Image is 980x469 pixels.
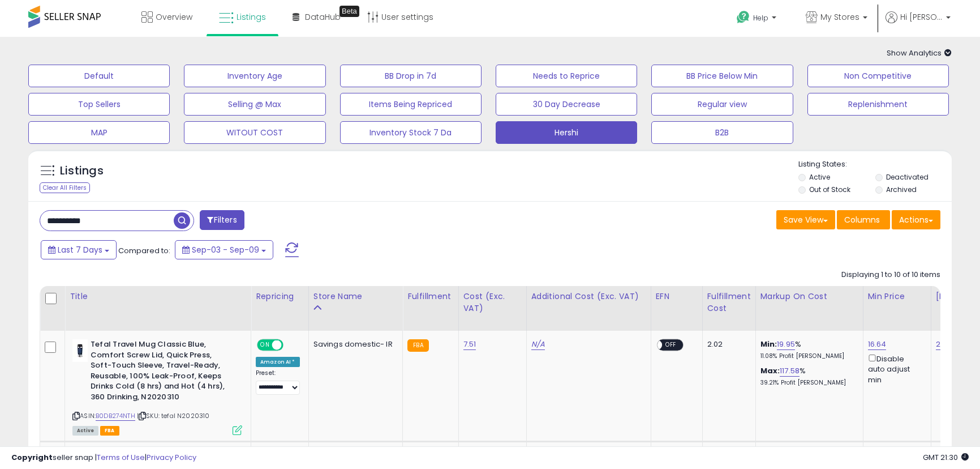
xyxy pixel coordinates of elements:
button: Hershi [496,121,637,144]
div: Title [70,291,246,302]
b: Max: [760,365,780,376]
strong: Copyright [11,452,53,463]
span: OFF [662,340,680,350]
button: Needs to Reprice [496,65,637,87]
a: 7.51 [463,339,476,350]
h5: Listings [60,163,104,179]
div: Store Name [313,291,398,302]
p: 39.21% Profit [PERSON_NAME] [760,379,854,387]
a: 27.70 [936,339,955,350]
button: Regular view [651,93,793,116]
span: DataHub [305,11,341,23]
button: B2B [651,121,793,144]
a: Privacy Policy [147,452,196,463]
label: Deactivated [886,172,929,182]
div: Displaying 1 to 10 of 10 items [841,270,940,280]
button: Sep-03 - Sep-09 [175,240,273,259]
div: Fulfillment [407,291,453,302]
a: Help [728,2,788,37]
div: ASIN: [72,339,242,434]
span: Compared to: [118,245,170,256]
div: Preset: [256,369,300,395]
span: Last 7 Days [58,244,102,255]
span: Show Analytics [887,48,952,58]
span: FBA [100,426,119,436]
button: Filters [200,210,244,230]
small: FBA [407,339,428,352]
button: Last 7 Days [41,240,117,259]
a: 16.64 [868,339,887,350]
span: ON [258,340,272,350]
div: Min Price [868,291,926,302]
b: Min: [760,339,777,349]
span: 2025-09-17 21:30 GMT [923,452,969,463]
div: EFN [656,291,698,302]
span: | SKU: tefal N2020310 [137,411,210,420]
b: Tefal Travel Mug Classic Blue, Comfort Screw Lid, Quick Press, Soft-Touch Sleeve, Travel-Ready, R... [91,339,228,405]
div: Cost (Exc. VAT) [463,291,522,314]
div: Savings domestic- IR [313,339,394,349]
button: MAP [28,121,170,144]
span: All listings currently available for purchase on Amazon [72,426,98,436]
label: Archived [886,185,917,194]
i: Get Help [736,10,750,24]
button: BB Price Below Min [651,65,793,87]
span: Hi [PERSON_NAME] [900,11,943,23]
button: Columns [837,210,890,229]
span: Overview [156,11,192,23]
label: Out of Stock [809,185,850,194]
p: 11.08% Profit [PERSON_NAME] [760,352,854,360]
a: N/A [531,339,545,350]
th: The percentage added to the cost of goods (COGS) that forms the calculator for Min & Max prices. [755,286,863,331]
div: Markup on Cost [760,291,858,302]
span: Sep-03 - Sep-09 [192,244,259,255]
button: Default [28,65,170,87]
div: Amazon AI * [256,357,300,367]
label: Active [809,172,830,182]
span: Listings [237,11,266,23]
div: Fulfillment Cost [707,291,751,314]
div: Additional Cost (Exc. VAT) [531,291,646,302]
a: 117.58 [780,365,800,377]
a: B0DB274NTH [96,411,135,421]
span: OFF [282,340,300,350]
button: Inventory Age [184,65,325,87]
a: Terms of Use [97,452,145,463]
a: Hi [PERSON_NAME] [886,11,951,37]
button: Items Being Repriced [340,93,482,116]
div: Tooltip anchor [339,6,359,17]
button: Selling @ Max [184,93,325,116]
div: seller snap | | [11,453,196,463]
button: Top Sellers [28,93,170,116]
div: Clear All Filters [40,182,90,193]
button: WITOUT COST [184,121,325,144]
div: Repricing [256,291,304,302]
span: Help [753,13,768,23]
button: Non Competitive [807,65,949,87]
p: Listing States: [798,159,952,170]
img: 21G3RMEa3qL._SL40_.jpg [72,339,88,362]
button: Inventory Stock 7 Da [340,121,482,144]
button: Save View [776,210,835,229]
button: Actions [892,210,940,229]
div: 2.02 [707,339,747,349]
a: 19.95 [777,339,795,350]
button: BB Drop in 7d [340,65,482,87]
div: % [760,339,854,360]
div: Disable auto adjust min [868,352,922,385]
button: Replenishment [807,93,949,116]
div: % [760,366,854,387]
span: Columns [844,214,880,225]
span: My Stores [820,11,859,23]
button: 30 Day Decrease [496,93,637,116]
